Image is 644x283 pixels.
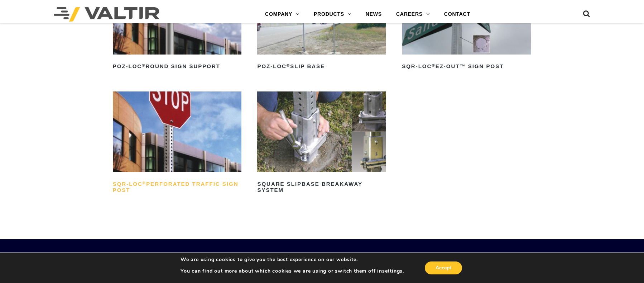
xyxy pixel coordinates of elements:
h2: SQR-LOC EZ-Out™ Sign Post [402,61,530,72]
p: You can find out more about which cookies we are using or switch them off in . [181,268,404,274]
a: CAREERS [389,7,437,22]
a: SQR-LOC®Perforated Traffic Sign Post [113,91,241,196]
img: Valtir [54,7,159,22]
a: PRODUCTS [307,7,359,22]
button: settings [382,268,403,274]
a: Square Slipbase Breakaway System [257,91,386,196]
a: COMPANY [258,7,307,22]
h2: POZ-LOC Round Sign Support [113,61,241,72]
a: NEWS [359,7,389,22]
button: Accept [425,261,462,274]
sup: ® [432,63,435,67]
p: We are using cookies to give you the best experience on our website. [181,256,404,263]
h2: Square Slipbase Breakaway System [257,179,386,196]
a: CONTACT [437,7,477,22]
h2: POZ-LOC Slip Base [257,61,386,72]
sup: ® [142,63,145,67]
h2: SQR-LOC Perforated Traffic Sign Post [113,179,241,196]
sup: ® [287,63,290,67]
sup: ® [143,181,146,185]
